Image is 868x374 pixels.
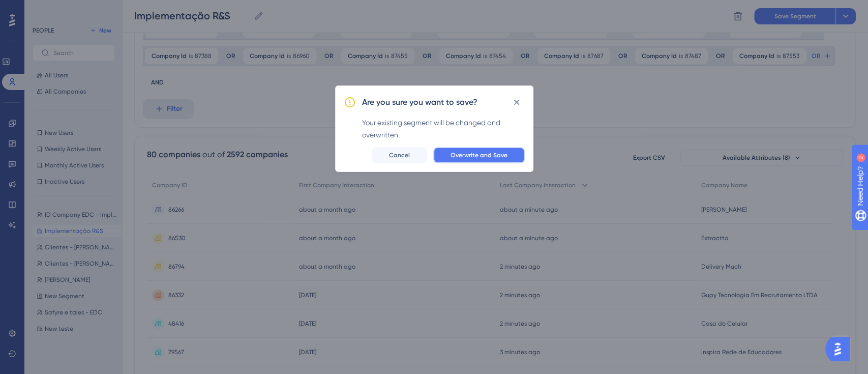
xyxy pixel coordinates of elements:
span: Overwrite and Save [451,151,507,159]
div: 2 [71,5,74,13]
span: Cancel [389,151,410,159]
h2: Are you sure you want to save? [362,96,477,108]
div: Your existing segment will be changed and overwritten. [362,117,525,141]
iframe: UserGuiding AI Assistant Launcher [825,334,856,364]
span: Need Help? [24,3,64,15]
